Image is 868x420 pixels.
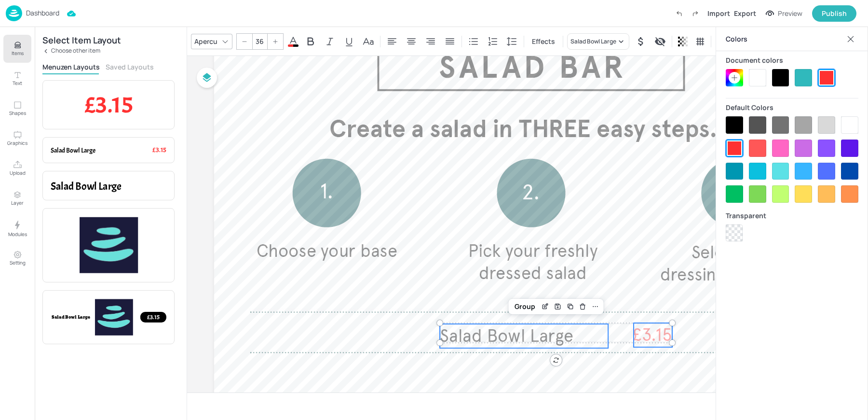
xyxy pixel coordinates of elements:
[511,300,539,313] div: Group
[734,8,756,18] div: Export
[26,10,59,16] p: Dashboard
[13,80,22,86] p: Text
[95,298,133,336] img: item-img-placeholder-75537aa6.png
[51,47,100,54] p: Choose other item
[106,62,154,71] button: Saved Layouts
[84,90,133,119] span: £3.15
[10,169,26,176] p: Upload
[564,300,577,313] div: Duplicate
[152,145,166,155] span: £3.15
[652,34,668,49] div: Display condition
[632,323,672,347] span: £3.15
[726,207,858,224] div: Transparent
[3,184,31,212] button: Layer
[8,231,27,238] p: Modules
[3,125,31,153] button: Graphics
[726,51,858,69] div: Document colors
[52,314,90,321] span: Salad Bowl Large
[726,98,858,116] div: Default Colors
[822,8,847,19] div: Publish
[9,110,26,116] p: Shapes
[10,259,26,266] p: Setting
[6,5,22,21] img: logo-86c26b7e.jpg
[3,244,31,272] button: Setting
[530,36,557,46] span: Effects
[51,146,95,155] span: Salad Bowl Large
[570,37,616,46] div: Salad Bowl Large
[577,300,589,313] div: Delete
[760,6,808,21] button: Preview
[671,5,687,22] label: Undo (Ctrl + Z)
[440,325,573,347] span: Salad Bowl Large
[539,300,552,313] div: Edit Item
[7,140,27,146] p: Graphics
[3,95,31,123] button: Shapes
[3,65,31,93] button: Text
[42,37,121,43] div: Select Item Layout
[3,214,31,242] button: Modules
[12,50,24,56] p: Items
[707,8,730,18] div: Import
[147,313,159,321] span: £3.15
[51,179,122,193] span: Salad Bowl Large
[687,5,704,22] label: Redo (Ctrl + Y)
[80,216,138,274] img: item-img-placeholder-75537aa6.png
[633,34,649,49] div: Hide symbol
[192,34,219,48] div: Apercu
[812,5,856,22] button: Publish
[778,8,802,19] div: Preview
[726,28,843,51] p: Colors
[552,300,564,313] div: Save Layout
[3,154,31,182] button: Upload
[11,199,24,206] p: Layer
[3,35,31,63] button: Items
[42,62,100,71] button: Menuzen Layouts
